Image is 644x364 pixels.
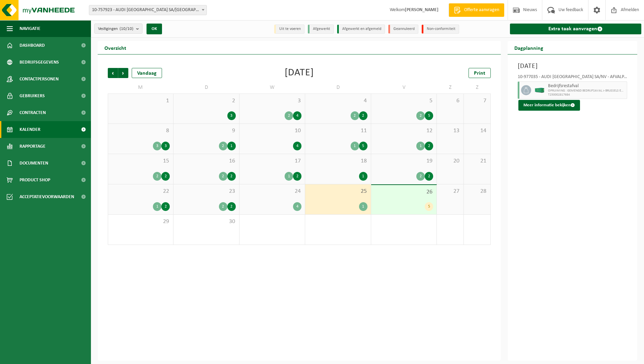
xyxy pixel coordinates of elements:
[111,127,170,135] span: 8
[20,54,59,71] span: Bedrijfsgegevens
[359,142,367,150] div: 5
[219,142,227,150] div: 2
[147,24,162,34] button: OK
[111,218,170,225] span: 29
[467,188,487,195] span: 28
[177,157,235,165] span: 16
[227,202,236,211] div: 2
[425,142,433,150] div: 2
[309,157,367,165] span: 18
[464,81,491,94] td: Z
[20,87,45,104] span: Gebruikers
[89,5,207,15] span: 10-757923 - AUDI BRUSSELS SA/NV - VORST
[285,111,293,120] div: 2
[518,61,627,71] h3: [DATE]
[239,81,305,94] td: W
[425,111,433,120] div: 5
[293,202,301,211] div: 4
[161,142,170,150] div: 3
[293,111,301,120] div: 4
[161,172,170,181] div: 2
[548,83,625,89] span: Bedrijfsrestafval
[416,111,425,120] div: 2
[309,127,367,135] span: 11
[153,172,161,181] div: 2
[351,142,359,150] div: 1
[375,97,433,105] span: 5
[98,41,133,54] h2: Overzicht
[20,104,46,121] span: Contracten
[440,97,460,105] span: 6
[359,172,367,181] div: 1
[94,24,142,34] button: Vestigingen(10/10)
[371,81,437,94] td: V
[227,172,236,181] div: 2
[416,142,425,150] div: 1
[440,188,460,195] span: 27
[108,81,173,94] td: M
[177,127,235,135] span: 9
[337,25,385,34] li: Afgewerkt en afgemeld
[20,37,45,54] span: Dashboard
[20,188,74,205] span: Acceptatievoorwaarden
[219,202,227,211] div: 2
[108,68,118,78] span: Vorige
[425,172,433,181] div: 2
[227,142,236,150] div: 1
[20,121,40,138] span: Kalender
[467,97,487,105] span: 7
[375,127,433,135] span: 12
[227,111,236,120] div: 3
[285,172,293,181] div: 1
[308,25,334,34] li: Afgewerkt
[132,68,162,78] div: Vandaag
[305,81,371,94] td: D
[425,202,433,211] div: 5
[285,68,314,78] div: [DATE]
[219,172,227,181] div: 2
[440,157,460,165] span: 20
[98,24,133,34] span: Vestigingen
[518,75,627,81] div: 10-977035 - AUDI [GEOGRAPHIC_DATA] SA/NV - AFVALPARK AP – OPRUIMING EOP - VORST
[508,41,550,54] h2: Dagplanning
[440,127,460,135] span: 13
[153,142,161,150] div: 3
[89,5,206,15] span: 10-757923 - AUDI BRUSSELS SA/NV - VORST
[243,97,301,105] span: 3
[469,68,491,78] a: Print
[111,188,170,195] span: 22
[437,81,464,94] td: Z
[535,88,545,93] img: HK-XC-40-GN-00
[309,188,367,195] span: 25
[293,172,301,181] div: 2
[375,157,433,165] span: 19
[474,71,485,76] span: Print
[309,97,367,105] span: 4
[161,202,170,211] div: 2
[243,157,301,165] span: 17
[359,111,367,120] div: 2
[111,97,170,105] span: 1
[375,188,433,196] span: 26
[20,71,59,87] span: Contactpersonen
[20,155,48,172] span: Documenten
[173,81,239,94] td: D
[20,20,40,37] span: Navigatie
[359,202,367,211] div: 1
[351,111,359,120] div: 2
[20,138,45,155] span: Rapportage
[243,127,301,135] span: 10
[548,93,625,97] span: T250002817684
[243,188,301,195] span: 24
[416,172,425,181] div: 2
[118,68,128,78] span: Volgende
[518,100,580,111] button: Meer informatie bekijken
[274,25,304,34] li: Uit te voeren
[20,172,50,188] span: Product Shop
[462,7,501,13] span: Offerte aanvragen
[510,24,642,34] a: Extra taak aanvragen
[111,157,170,165] span: 15
[293,142,301,150] div: 4
[467,127,487,135] span: 14
[467,157,487,165] span: 21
